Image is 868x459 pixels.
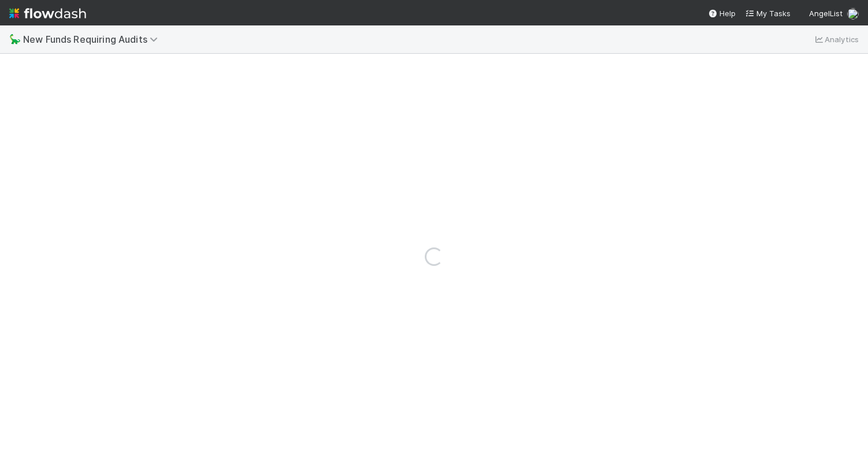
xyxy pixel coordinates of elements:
img: avatar_4aa8e4fd-f2b7-45ba-a6a5-94a913ad1fe4.png [847,8,859,20]
span: New Funds Requiring Audits [23,34,164,45]
a: My Tasks [745,8,791,19]
img: logo-inverted-e16ddd16eac7371096b0.svg [9,3,86,23]
div: Help [708,8,736,19]
span: 🦕 [9,34,21,44]
span: My Tasks [745,9,791,18]
span: AngelList [809,9,843,18]
a: Analytics [813,32,859,46]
